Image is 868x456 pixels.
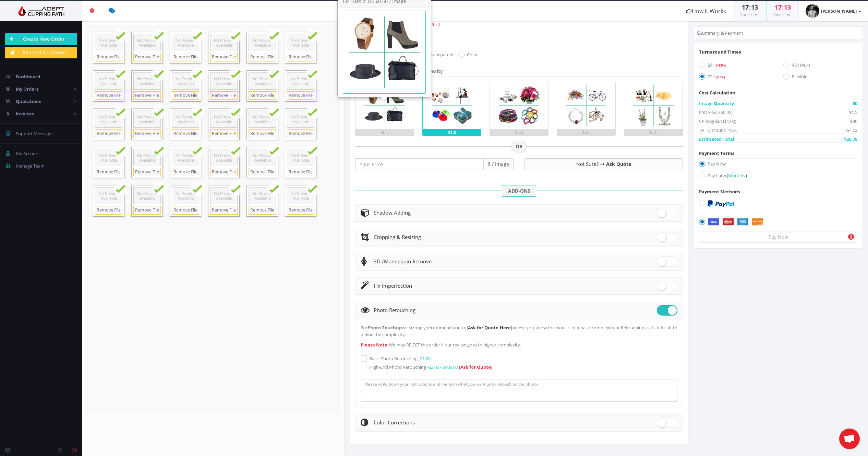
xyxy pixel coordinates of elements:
[361,342,389,348] strong: Please Note:
[502,185,536,197] span: ADD-ONS
[844,136,857,142] span: $26.78
[95,53,122,61] a: Remove File
[16,111,34,117] span: Invoices
[133,168,161,176] a: Remove File
[606,161,631,167] a: Ask Quote
[423,129,481,136] div: $1.0
[699,100,734,107] span: Image Quantity
[5,47,77,58] a: Request Quotation
[699,118,736,125] span: CP Regular: ($1.00)
[490,129,548,136] div: $2.0
[133,91,161,100] a: Remove File
[172,129,199,138] a: Remove File
[679,1,733,21] a: How It Works
[210,206,238,215] a: Remove File
[783,73,857,82] label: Flexible
[782,3,784,11] span: :
[459,364,492,370] a: [Ask for Quote]
[355,129,414,136] div: $0.5
[172,53,199,61] a: Remove File
[16,150,40,157] span: My Account
[708,218,763,226] img: Securely by Stripe
[630,82,677,129] img: 5.png
[133,129,161,138] a: Remove File
[774,12,792,18] small: Our Time
[249,129,276,138] a: Remove File
[374,282,412,289] span: Fix Imperfection
[429,21,440,27] span: TIFF !
[699,49,741,55] span: Turnaround Times
[699,109,733,116] span: PSD Files: ($0.05)
[172,168,199,176] a: Remove File
[563,82,610,129] img: 4.png
[16,86,38,92] span: My Orders
[361,364,677,370] label: High-End Photo Retouching -
[784,3,791,11] span: 13
[361,355,677,362] label: Basic Photo Retouching -
[210,91,238,100] a: Remove File
[699,189,740,195] span: Payment Methods
[624,129,683,136] div: $7.0
[249,168,276,176] a: Remove File
[742,3,749,11] span: 17
[361,324,677,338] p: For we strongly recommend you to unless you know the work is of a basic complexity of Retouching ...
[287,129,314,138] a: Remove File
[699,90,735,96] span: Cost Calculation
[172,91,199,100] a: Remove File
[458,51,478,58] label: Color
[699,172,857,181] label: Pay Later
[699,73,773,82] label: 72H
[783,61,857,71] label: 48 Hours
[95,129,122,138] a: Remove File
[716,75,725,79] span: (-15%)
[557,129,615,136] div: $3.5
[210,53,238,61] a: Remove File
[821,8,857,14] strong: [PERSON_NAME]
[355,158,484,170] input: Your Price
[16,73,40,80] span: Dashboard
[249,53,276,61] a: Remove File
[210,129,238,138] a: Remove File
[740,12,760,18] small: Your Time
[287,168,314,176] a: Remove File
[95,206,122,215] a: Remove File
[367,324,402,331] strong: Photo Touchup
[716,62,726,68] a: (+15%)
[467,324,512,331] strong: [ ]
[751,3,758,11] span: 13
[429,82,475,129] img: 2.png
[374,258,384,265] span: 3D /
[727,172,747,179] a: (Monthly)
[468,324,511,331] a: Ask for Quote Here
[799,1,868,21] a: [PERSON_NAME]
[374,307,415,313] span: Photo Retouching
[95,168,122,176] a: Remove File
[699,160,857,170] label: Pay Now
[716,63,726,68] span: (+15%)
[210,168,238,176] a: Remove File
[5,6,77,16] img: Adept Graphics
[374,419,415,426] span: Color Corrections
[749,3,751,11] span: :
[728,172,746,179] span: Monthly
[839,429,860,449] div: Open chat
[361,82,408,129] img: 1.png
[697,30,743,36] li: Summary & Payment
[361,341,677,348] p: We may REJECT the order if our review goes to higher complexity.
[287,91,314,100] a: Remove File
[133,53,161,61] a: Remove File
[699,150,734,156] span: Payment Terms
[699,61,773,71] label: 24H
[287,53,314,61] a: Remove File
[5,33,77,45] a: Create New Order
[374,258,432,265] span: Mannequin Remove
[806,4,819,18] img: 2a7d9c1af51d56f28e318c858d271b03
[16,98,41,104] span: Quotations
[708,200,734,207] img: PayPal
[420,355,431,362] span: $1.00
[511,141,527,152] span: OR
[429,364,458,370] span: $2.00 - $100.00
[699,127,737,134] span: TAT Discount: -15%
[249,206,276,215] a: Remove File
[287,206,314,215] a: Remove File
